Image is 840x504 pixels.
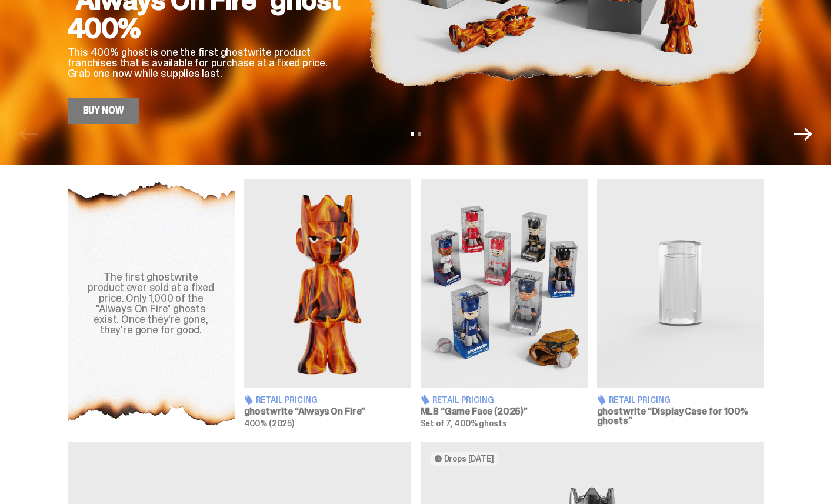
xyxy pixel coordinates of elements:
[421,418,507,429] span: Set of 7, 400% ghosts
[421,179,588,428] a: Game Face (2025) Retail Pricing
[68,98,139,124] a: Buy Now
[609,396,671,404] span: Retail Pricing
[597,179,764,428] a: Display Case for 100% ghosts Retail Pricing
[256,396,318,404] span: Retail Pricing
[418,132,421,136] button: View slide 2
[244,179,411,388] img: Always On Fire
[794,125,812,143] button: Next
[597,407,764,426] h3: ghostwrite “Display Case for 100% ghosts”
[432,396,494,404] span: Retail Pricing
[421,179,588,388] img: Game Face (2025)
[244,418,294,429] span: 400% (2025)
[244,179,411,428] a: Always On Fire Retail Pricing
[411,132,414,136] button: View slide 1
[82,272,221,335] div: The first ghostwrite product ever sold at a fixed price. Only 1,000 of the "Always On Fire" ghost...
[421,407,588,416] h3: MLB “Game Face (2025)”
[244,407,411,416] h3: ghostwrite “Always On Fire”
[68,47,350,79] p: This 400% ghost is one the first ghostwrite product franchises that is available for purchase at ...
[444,454,494,463] span: Drops [DATE]
[597,179,764,388] img: Display Case for 100% ghosts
